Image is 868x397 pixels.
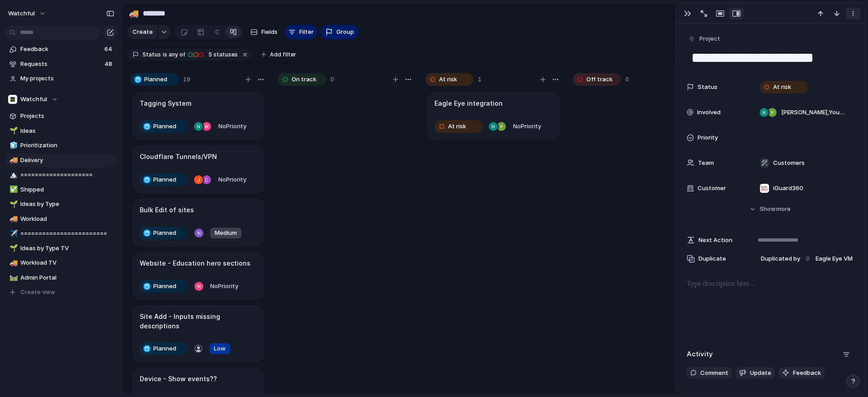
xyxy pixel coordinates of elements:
span: Prioritization [20,141,114,150]
h1: Site Add - Inputs missing descriptions [140,312,257,331]
button: NoPriority [511,119,543,134]
span: Workload TV [20,258,114,267]
button: ✈️ [8,229,17,238]
button: NoPriority [208,279,241,294]
div: 🚚 [9,258,16,268]
button: Create [127,25,157,39]
span: 64 [104,45,114,54]
span: Admin Portal [20,273,114,282]
a: 🌱Ideas by Type [5,197,118,211]
button: Planned [137,119,190,134]
span: Planned [153,175,176,184]
span: Priority [698,133,718,142]
span: No Priority [513,122,541,130]
span: 19 [183,75,190,84]
span: Delivery [20,156,114,165]
h1: Device - Show events?? [140,374,217,384]
button: Planned [137,341,190,356]
div: 🚚Workload TV [5,256,118,270]
span: Workload [20,215,114,224]
div: 🌱 [9,199,16,210]
span: [PERSON_NAME] , Young-[PERSON_NAME] [781,108,846,117]
button: Filter [285,25,317,39]
span: Low [214,344,226,353]
span: 0 [330,75,334,84]
div: Tagging SystemPlannedNoPriority [132,92,265,140]
div: 🚚 [9,214,16,224]
a: 🚚Workload [5,212,118,226]
span: Feedback [20,45,102,54]
span: Ideas [20,126,114,135]
h1: Eagle Eye integration [434,98,503,108]
span: Planned [144,75,167,84]
div: Cloudflare Tunnels/VPNPlannedNoPriority [132,145,265,194]
button: watchful [4,6,51,21]
div: 🚚Delivery [5,154,118,167]
span: ==================== [20,170,114,179]
span: Projects [20,112,114,121]
button: NoPriority [216,119,249,134]
button: Add filter [256,48,302,61]
div: 🛠️ [760,159,769,168]
button: 🌱 [8,244,17,253]
div: 🚚 [129,7,139,19]
button: 🌱 [8,200,17,209]
span: Ideas by Type TV [20,244,114,253]
span: Group [336,28,354,37]
span: Status [698,83,717,92]
button: At risk [432,119,485,134]
a: 🏔️==================== [5,168,118,182]
button: Watchful [5,93,118,106]
a: My projects [5,72,118,85]
span: Next Action [698,236,732,245]
div: Website - Education hero sectionsPlannedNoPriority [132,252,265,300]
div: Eagle Eye integrationAt riskNoPriority [427,92,560,140]
button: Showmore [687,201,854,217]
span: Planned [153,344,176,353]
div: 🏔️ [9,170,16,180]
button: 🚚 [127,6,141,21]
span: Feedback [793,369,821,378]
span: Create [132,28,153,37]
button: Group [321,25,359,39]
span: 0 [625,75,629,84]
button: 🌱 [8,126,17,135]
span: Update [750,369,771,378]
span: Duplicate [698,254,726,263]
span: Customers [773,159,805,168]
button: 🚚 [8,156,17,165]
div: ✅ [9,184,16,195]
div: 🚚 [9,155,16,165]
h1: Tagging System [140,98,191,108]
button: Create view [5,285,118,299]
div: Bulk Edit of sitesPlannedMedium [132,198,265,247]
button: Feedback [778,367,825,379]
span: Filter [299,28,314,37]
span: On track [292,75,316,84]
span: No Priority [218,122,246,130]
button: Medium [208,226,244,240]
div: Site Add - Inputs missing descriptionsPlannedLow [132,305,265,363]
div: 🛤️Admin Portal [5,271,118,285]
span: Requests [20,60,102,69]
span: any of [167,51,185,59]
button: Fields [247,25,281,39]
span: At risk [439,75,457,84]
button: Planned [137,173,190,187]
span: Show [759,205,776,214]
span: Planned [153,229,176,238]
button: Project [686,33,723,46]
button: 🛤️ [8,273,17,282]
div: 🌱Ideas by Type TV [5,242,118,255]
span: Watchful [20,95,47,104]
button: isany of [161,50,187,60]
button: 🧊 [8,141,17,150]
span: No Priority [210,282,238,290]
a: ✅Shipped [5,183,118,196]
a: 🌱Ideas [5,124,118,138]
